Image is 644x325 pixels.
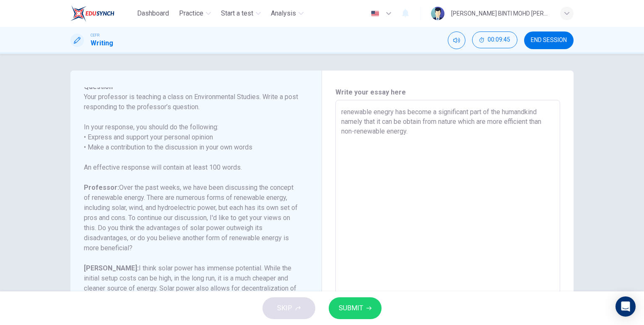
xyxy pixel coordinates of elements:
[84,162,298,173] h6: An effective response will contain at least 100 words.
[84,183,298,253] h6: Over the past weeks, we have been discussing the concept of renewable energy. There are numerous ...
[176,6,214,21] button: Practice
[339,302,363,314] span: SUBMIT
[84,263,298,324] h6: I think solar power has immense potential. While the initial setup costs can be high, in the long...
[84,183,119,191] b: Professor:
[84,264,139,272] b: [PERSON_NAME]:
[137,8,169,18] span: Dashboard
[524,31,574,49] button: END SESSION
[472,31,517,48] button: 00:09:45
[329,297,382,319] button: SUBMIT
[271,8,296,18] span: Analysis
[91,32,99,38] span: CEFR
[451,8,550,18] div: [PERSON_NAME] BINTI MOHD [PERSON_NAME]
[134,6,172,21] button: Dashboard
[370,10,380,17] img: en
[488,37,510,43] span: 00:09:45
[84,122,298,152] h6: In your response, you should do the following: • Express and support your personal opinion • Make...
[531,37,567,44] span: END SESSION
[448,31,465,49] div: Mute
[70,5,114,22] img: EduSynch logo
[91,38,113,48] h1: Writing
[615,296,636,317] div: Open Intercom Messenger
[267,6,307,21] button: Analysis
[472,31,517,49] div: Hide
[84,92,298,112] h6: Your professor is teaching a class on Environmental Studies. Write a post responding to the profe...
[431,7,444,20] img: Profile picture
[335,87,560,97] h6: Write your essay here
[218,6,264,21] button: Start a test
[179,8,203,18] span: Practice
[70,5,134,22] a: EduSynch logo
[221,8,253,18] span: Start a test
